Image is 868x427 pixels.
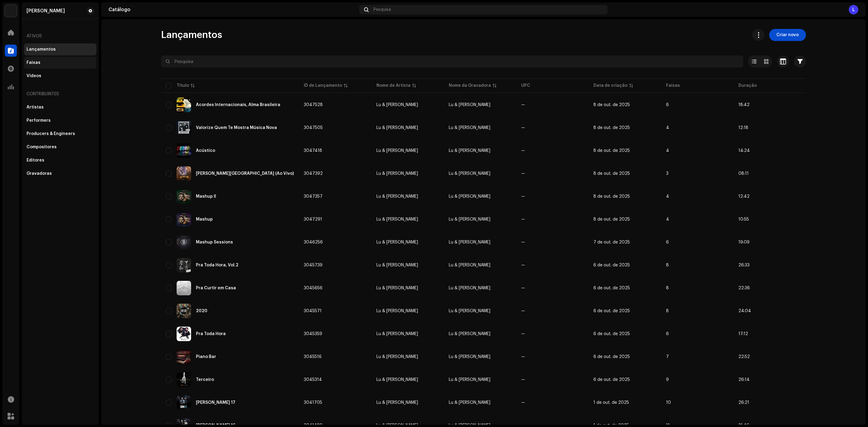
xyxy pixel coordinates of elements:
span: — [521,332,525,336]
div: Lu & [PERSON_NAME] [376,309,418,313]
div: Lu & [PERSON_NAME] [376,171,418,176]
span: 26:33 [738,263,750,267]
re-m-nav-item: Faixas [24,57,96,69]
re-m-nav-item: Gravadoras [24,168,96,180]
div: 2020 [196,309,207,313]
span: 8 de out. de 2025 [593,103,630,107]
div: Lu & [PERSON_NAME] [376,400,418,405]
span: 6 de out. de 2025 [593,309,630,313]
span: Lu & Robertinho [449,286,490,290]
span: 3047291 [304,217,322,221]
img: 8a730e9d-584f-4e69-9da4-076985f16f57 [177,258,191,272]
span: 8 [666,286,669,290]
div: Lu & [PERSON_NAME] [376,332,418,336]
div: ID de Lançamento [304,83,342,89]
span: Lu & Robertinho [376,355,439,359]
div: Gravadoras [27,171,52,176]
img: dc1ca2bf-1e6a-459d-9d64-fe9d8905cd89 [177,166,191,181]
div: Luiz Fernando Boneventi [27,8,65,13]
span: 3047392 [304,171,323,176]
re-m-nav-item: Editores [24,154,96,166]
div: Pra Toda Hora, Vol.2 [196,263,238,267]
div: Sertanejo Mashup 17 [196,400,235,405]
span: Lu & Robertinho [449,149,490,153]
re-m-nav-item: Performers [24,115,96,127]
div: Data de criação [593,83,627,89]
img: 1619e7d5-c2d9-461d-9c48-ac744c02e996 [177,350,191,364]
span: 8 [666,263,669,267]
span: Lu & Robertinho [449,263,490,267]
div: Lu & [PERSON_NAME] [376,194,418,199]
span: 3045359 [304,332,322,336]
input: Pesquisa [161,55,743,68]
span: 8 de out. de 2025 [593,171,630,176]
span: 9 [666,378,669,382]
span: Lu & Robertinho [376,126,439,130]
span: Lu & Robertinho [376,263,439,267]
span: 22:52 [738,355,750,359]
div: Faixas [27,60,40,65]
span: 7 [666,355,669,359]
span: 4 [666,194,669,199]
span: 3 [666,171,668,176]
img: 46421ba2-32c7-425b-a464-d6e84fc9f2e4 [177,327,191,341]
span: — [521,194,525,199]
span: Lu & Robertinho [449,194,490,199]
img: a3ae0ee8-ac49-423d-a3f3-af3385e37ed8 [177,395,191,410]
span: 10:55 [738,217,749,221]
div: Contribuintes [24,87,96,101]
button: Criar novo [769,29,806,41]
span: Lu & Robertinho [449,103,490,107]
span: 3047418 [304,149,322,153]
span: — [521,378,525,382]
span: Lu & Robertinho [449,309,490,313]
span: 4 [666,126,669,130]
span: — [521,171,525,176]
span: 18:42 [738,103,750,107]
div: Piano Bar [196,355,216,359]
span: 3046256 [304,240,323,244]
div: L [849,5,858,14]
span: 8 de out. de 2025 [593,217,630,221]
span: 3045314 [304,378,322,382]
span: Lu & Robertinho [449,126,490,130]
div: Mashup [196,217,213,221]
span: Lu & Robertinho [376,400,439,405]
span: 3045656 [304,286,322,290]
re-a-nav-header: Ativos [24,29,96,43]
div: Lu & [PERSON_NAME] [376,378,418,382]
div: Artistas [27,105,44,110]
span: 4 [666,149,669,153]
div: Lu & [PERSON_NAME] [376,149,418,153]
span: Lu & Robertinho [449,240,490,244]
span: Lu & Robertinho [376,378,439,382]
span: 3045739 [304,263,322,267]
div: Lu & [PERSON_NAME] [376,126,418,130]
span: 26:21 [738,400,749,405]
img: 741ccf83-8beb-4bcc-a348-3daf0ae8cfcf [177,98,191,112]
span: 4 [666,217,669,221]
span: 19:09 [738,240,750,244]
span: Lu & Robertinho [376,286,439,290]
span: Lu & Robertinho [449,217,490,221]
div: Nome de Artista [376,83,410,89]
div: Lançamentos [27,47,56,52]
span: 8 de out. de 2025 [593,149,630,153]
span: Lu & Robertinho [376,171,439,176]
span: 08:11 [738,171,749,176]
span: 6 de out. de 2025 [593,286,630,290]
span: 3045516 [304,355,322,359]
span: — [521,240,525,244]
div: Pra Toda Hora [196,332,226,336]
div: Lu & [PERSON_NAME] [376,103,418,107]
div: Mashup Sessions [196,240,233,244]
span: Lu & Robertinho [376,309,439,313]
div: Acústico [196,149,215,153]
span: Lu & Robertinho [449,378,490,382]
div: Performers [27,118,51,123]
span: 3047528 [304,103,323,107]
re-m-nav-item: Artistas [24,101,96,113]
img: 1dd677d2-7655-4651-886c-e62fb56b87af [177,121,191,135]
span: 6 de out. de 2025 [593,332,630,336]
